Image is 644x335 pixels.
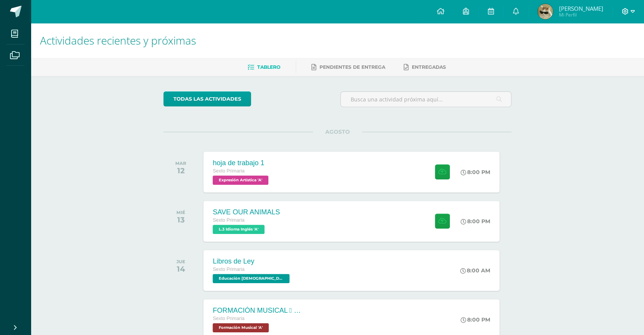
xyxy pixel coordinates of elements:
span: Tablero [257,64,280,70]
input: Busca una actividad próxima aquí... [341,92,511,107]
div: 8:00 PM [461,218,490,225]
span: [PERSON_NAME] [559,5,603,12]
div: JUE [176,259,185,264]
div: MAR [175,161,186,166]
div: 13 [176,215,185,224]
div: 8:00 AM [460,267,490,274]
div: 8:00 PM [461,316,490,323]
a: todas las Actividades [163,91,251,106]
div: 8:00 PM [461,169,490,176]
span: Educación Cristiana 'A' [213,274,290,283]
span: Entregadas [412,64,446,70]
div: MIÉ [176,210,185,215]
div: 12 [175,166,186,175]
span: Expresión Artística 'A' [213,176,268,185]
div: FORMACIÓN MUSICAL  ALTERACIONES SIMPLES [213,307,305,315]
div: SAVE OUR ANIMALS [213,208,280,216]
span: Sexto Primaria [213,168,245,174]
span: Pendientes de entrega [320,64,385,70]
a: Pendientes de entrega [311,61,385,73]
span: Sexto Primaria [213,267,245,272]
a: Entregadas [404,61,446,73]
div: 14 [176,264,185,274]
span: AGOSTO [313,128,362,135]
span: Sexto Primaria [213,217,245,223]
span: Actividades recientes y próximas [40,33,196,48]
div: Libros de Ley [213,257,291,265]
a: Tablero [248,61,280,73]
span: Sexto Primaria [213,316,245,321]
div: hoja de trabajo 1 [213,159,270,167]
img: 6dcbd89dfd35a910e8a80c501be8fb67.png [537,4,553,19]
span: Formación Musical 'A' [213,323,269,332]
span: Mi Perfil [559,12,603,18]
span: L.3 Idioma Inglés 'A' [213,225,265,234]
